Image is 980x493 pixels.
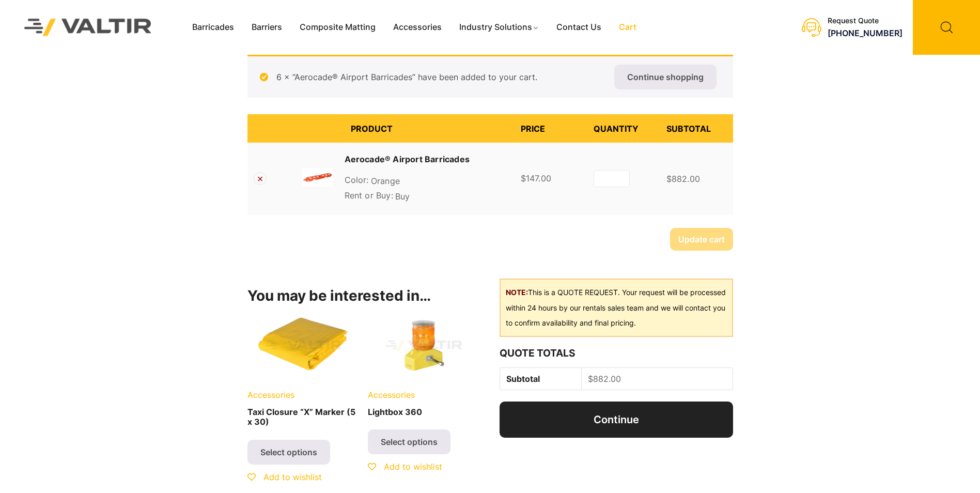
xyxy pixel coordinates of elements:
a: Industry Solutions [450,20,548,35]
dt: Rent or Buy: [345,189,393,202]
span: Accessories [247,390,294,400]
bdi: 147.00 [521,173,551,183]
a: AccessoriesTaxi Closure “X” Marker (5 x 30) [247,312,360,432]
p: Orange [345,174,508,189]
a: Add to wishlist [247,472,322,482]
a: Select options for “Taxi Closure “X” Marker (5 x 30)” [247,440,330,465]
a: Continue [500,402,733,438]
a: Remove Aerocade® Airport Barricades from cart [254,172,267,185]
a: Continue shopping [614,65,717,89]
bdi: 882.00 [588,374,621,384]
span: $ [666,174,672,184]
a: Select options for “Lightbox 360” [368,429,450,454]
span: Add to wishlist [263,472,322,482]
h2: Taxi Closure “X” Marker (5 x 30) [247,403,360,432]
th: Price [515,114,587,143]
th: Quantity [587,114,660,143]
div: Request Quote [828,17,903,25]
span: Add to wishlist [384,461,442,472]
a: AccessoriesLightbox 360 [368,312,480,421]
th: Product [345,114,515,143]
span: Accessories [368,390,415,400]
a: Composite Matting [291,20,384,35]
b: NOTE: [506,288,528,297]
p: Buy [345,189,508,205]
a: Barriers [243,20,291,35]
bdi: 882.00 [666,174,700,184]
a: Contact Us [548,20,610,35]
h2: You may be interested in… [247,287,480,305]
h2: Lightbox 360 [368,403,480,421]
a: Accessories [384,20,450,35]
a: Aerocade® Airport Barricades [345,153,470,165]
a: Cart [610,20,645,35]
input: Product quantity [594,170,630,187]
h2: Quote Totals [500,347,733,359]
a: Barricades [183,20,243,35]
div: 6 × “Aerocade® Airport Barricades” have been added to your cart. [247,55,733,98]
span: $ [588,374,593,384]
span: $ [521,173,526,183]
a: Add to wishlist [368,461,442,472]
th: Subtotal [660,114,733,143]
div: This is a QUOTE REQUEST. Your request will be processed within 24 hours by our rentals sales team... [500,279,733,337]
button: Update cart [670,228,733,251]
th: Subtotal [500,368,581,390]
a: [PHONE_NUMBER] [828,28,903,38]
img: Valtir Rentals [11,5,165,49]
dt: Color: [345,174,369,186]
